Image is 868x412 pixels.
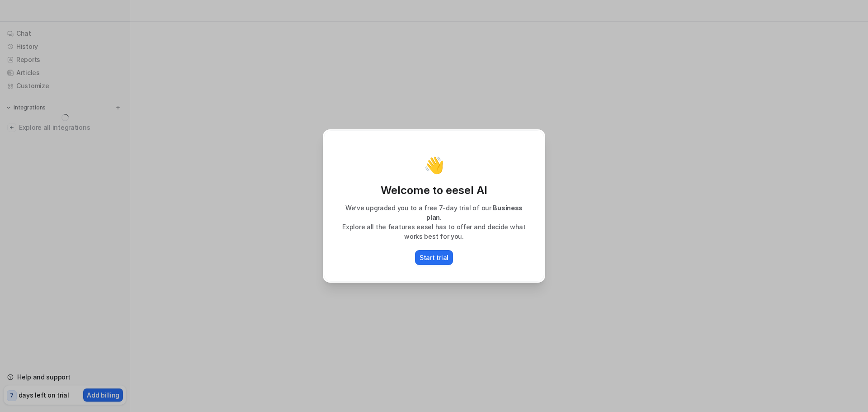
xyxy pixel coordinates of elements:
p: Welcome to eesel AI [333,183,535,198]
p: Start trial [420,253,448,262]
button: Start trial [415,250,453,265]
p: 👋 [424,156,444,174]
p: We’ve upgraded you to a free 7-day trial of our [333,203,535,222]
p: Explore all the features eesel has to offer and decide what works best for you. [333,222,535,241]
